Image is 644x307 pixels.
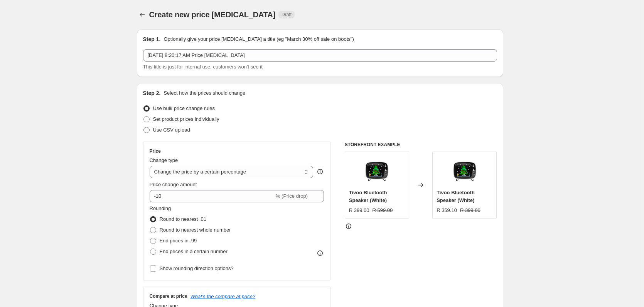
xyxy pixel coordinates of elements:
[160,249,228,254] span: End prices in a certain number
[437,207,457,214] div: R 359.10
[143,49,497,62] input: 30% off holiday sale
[137,9,148,20] button: Price change jobs
[349,207,369,214] div: R 399.00
[160,265,234,271] span: Show rounding direction options?
[160,238,197,244] span: End prices in .99
[150,190,274,202] input: -15
[345,142,497,148] h6: STOREFRONT EXAMPLE
[153,116,219,122] span: Set product prices individually
[150,205,171,211] span: Rounding
[143,89,161,97] h2: Step 2.
[164,35,354,43] p: Optionally give your price [MEDICAL_DATA] a title (eg "March 30% off sale on boots")
[160,216,206,222] span: Round to nearest .01
[153,105,215,111] span: Use bulk price change rules
[449,156,480,187] img: Tivoo_White_f5071135-532a-42f5-a178-c7002cf02c26_80x.png
[460,207,480,214] strike: R 399.00
[150,148,161,154] h3: Price
[160,227,231,233] span: Round to nearest whole number
[150,293,187,299] h3: Compare at price
[191,294,256,299] button: What's the compare at price?
[316,168,324,175] div: help
[153,127,190,133] span: Use CSV upload
[164,89,245,97] p: Select how the prices should change
[149,10,276,19] span: Create new price [MEDICAL_DATA]
[143,35,161,43] h2: Step 1.
[349,190,387,203] span: Tivoo Bluetooth Speaker (White)
[150,182,197,187] span: Price change amount
[143,64,263,70] span: This title is just for internal use, customers won't see it
[282,12,292,18] span: Draft
[150,157,178,163] span: Change type
[373,207,393,214] strike: R 599.00
[361,156,392,187] img: Tivoo_White_f5071135-532a-42f5-a178-c7002cf02c26_80x.png
[437,190,475,203] span: Tivoo Bluetooth Speaker (White)
[276,193,308,199] span: % (Price drop)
